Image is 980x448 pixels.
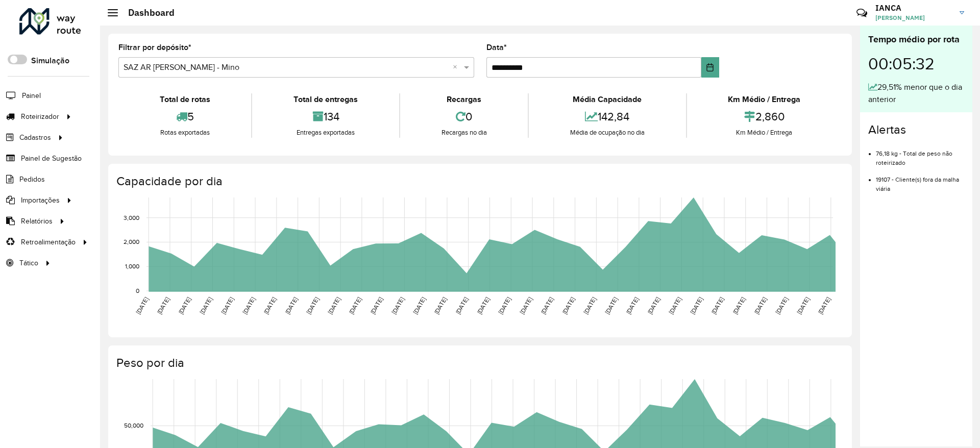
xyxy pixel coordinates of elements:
span: Painel [22,90,41,101]
div: Entregas exportadas [255,128,396,138]
text: 1,000 [125,263,139,269]
span: Retroalimentação [21,237,76,247]
div: Média Capacidade [531,93,683,106]
span: Tático [19,258,38,268]
text: [DATE] [625,296,640,315]
label: Filtrar por depósito [118,41,191,54]
text: [DATE] [390,296,405,315]
text: [DATE] [668,296,682,315]
text: [DATE] [646,296,661,315]
div: 5 [121,106,249,128]
text: [DATE] [731,296,746,315]
text: [DATE] [135,296,150,315]
text: [DATE] [796,296,811,315]
h4: Alertas [868,122,964,137]
div: Km Médio / Entrega [690,128,839,138]
text: [DATE] [305,296,320,315]
span: Roteirizador [21,111,59,122]
text: [DATE] [262,296,277,315]
text: [DATE] [476,296,491,315]
h4: Peso por dia [116,356,842,370]
text: [DATE] [817,296,831,315]
text: [DATE] [582,296,597,315]
div: 0 [403,106,525,128]
span: Cadastros [19,132,51,143]
text: [DATE] [220,296,235,315]
text: [DATE] [177,296,192,315]
div: Recargas [403,93,525,106]
text: [DATE] [412,296,427,315]
div: Total de rotas [121,93,249,106]
div: Tempo médio por rota [868,33,964,46]
text: [DATE] [199,296,213,315]
div: 2,860 [690,106,839,128]
text: [DATE] [753,296,768,315]
div: Km Médio / Entrega [690,93,839,106]
text: [DATE] [454,296,469,315]
span: Importações [21,195,60,206]
h2: Dashboard [118,7,175,18]
span: [PERSON_NAME] [875,13,952,22]
text: [DATE] [561,296,576,315]
text: [DATE] [604,296,619,315]
text: [DATE] [519,296,533,315]
text: 0 [136,287,139,294]
div: 134 [255,106,396,128]
div: Total de entregas [255,93,396,106]
span: Pedidos [19,174,45,185]
span: Relatórios [21,216,53,227]
text: 50,000 [124,422,143,429]
span: Painel de Sugestão [21,153,82,164]
text: [DATE] [774,296,789,315]
label: Simulação [31,55,69,67]
div: Média de ocupação no dia [531,128,683,138]
div: 142,84 [531,106,683,128]
div: 29,51% menor que o dia anterior [868,81,964,106]
text: [DATE] [540,296,554,315]
text: [DATE] [156,296,170,315]
span: Clear all [453,61,461,73]
a: Contato Rápido [851,2,873,24]
text: 3,000 [124,214,139,221]
h3: IANCA [875,3,952,13]
text: [DATE] [284,296,299,315]
li: 19107 - Cliente(s) fora da malha viária [876,167,964,193]
text: [DATE] [241,296,256,315]
div: Recargas no dia [403,128,525,138]
div: 00:05:32 [868,46,964,81]
label: Data [486,41,507,54]
text: [DATE] [710,296,725,315]
h4: Capacidade por dia [116,174,842,189]
text: [DATE] [497,296,512,315]
text: [DATE] [689,296,704,315]
li: 76,18 kg - Total de peso não roteirizado [876,141,964,167]
text: [DATE] [327,296,341,315]
text: [DATE] [433,296,448,315]
text: 2,000 [124,239,139,245]
div: Rotas exportadas [121,128,249,138]
button: Choose Date [701,57,719,78]
text: [DATE] [348,296,362,315]
text: [DATE] [369,296,384,315]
